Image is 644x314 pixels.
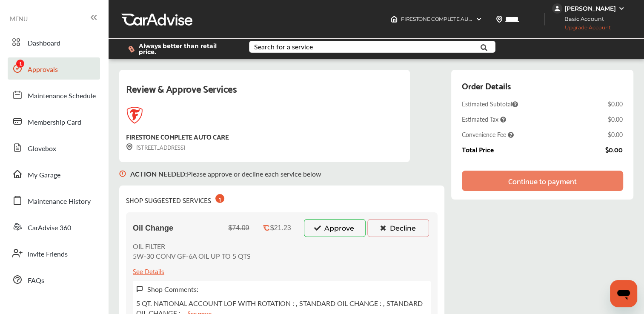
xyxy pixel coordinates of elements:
[610,280,637,307] iframe: Button to launch messaging window
[126,80,403,107] div: Review & Approve Services
[552,24,611,35] span: Upgrade Account
[508,177,577,185] div: Continue to payment
[10,15,28,22] span: MENU
[8,31,100,53] a: Dashboard
[28,170,60,181] span: My Garage
[28,91,96,102] span: Maintenance Schedule
[28,275,44,286] span: FAQs
[133,224,173,233] span: Oil Change
[8,189,100,211] a: Maintenance History
[8,163,100,185] a: My Garage
[608,130,623,139] div: $0.00
[133,251,251,261] p: 5W-30 CONV GF-6A OIL UP TO 5 QTS
[126,143,133,151] img: svg+xml;base64,PHN2ZyB3aWR0aD0iMTYiIGhlaWdodD0iMTciIHZpZXdCb3g9IjAgMCAxNiAxNyIgZmlsbD0ibm9uZSIgeG...
[462,115,506,123] span: Estimated Tax
[28,64,58,75] span: Approvals
[28,249,68,260] span: Invite Friends
[8,84,100,106] a: Maintenance Schedule
[8,137,100,159] a: Glovebox
[133,241,251,251] p: OIL FILTER
[401,16,638,22] span: FIRESTONE COMPLETE AUTO CARE , 850 CODDINGTOWN CTR Santa [PERSON_NAME] , CA 95401
[128,46,135,53] img: dollor_label_vector.a70140d1.svg
[126,192,224,206] div: SHOP SUGGESTED SERVICES
[28,117,81,128] span: Membership Card
[608,115,623,123] div: $0.00
[126,131,229,142] div: FIRESTONE COMPLETE AUTO CARE
[462,130,514,139] span: Convenience Fee
[8,268,100,291] a: FAQs
[608,100,623,108] div: $0.00
[130,169,321,179] p: Please approve or decline each service below
[475,16,482,23] img: header-down-arrow.9dd2ce7d.svg
[229,224,249,232] div: $74.09
[254,43,313,50] div: Search for a service
[139,43,235,55] span: Always better than retail price.
[462,100,518,108] span: Estimated Subtotal
[8,110,100,132] a: Membership Card
[391,16,398,23] img: header-home-logo.8d720a4f.svg
[28,223,71,234] span: CarAdvise 360
[367,219,429,237] button: Decline
[552,3,562,14] img: jVpblrzwTbfkPYzPPzSLxeg0AAAAASUVORK5CYII=
[564,5,616,12] div: [PERSON_NAME]
[147,284,198,294] label: Shop Comments:
[8,216,100,238] a: CarAdvise 360
[126,142,185,152] div: [STREET_ADDRESS]
[136,285,143,293] img: svg+xml;base64,PHN2ZyB3aWR0aD0iMTYiIGhlaWdodD0iMTciIHZpZXdCb3g9IjAgMCAxNiAxNyIgZmlsbD0ibm9uZSIgeG...
[270,224,291,232] div: $21.23
[130,169,187,179] b: ACTION NEEDED :
[119,162,126,186] img: svg+xml;base64,PHN2ZyB3aWR0aD0iMTYiIGhlaWdodD0iMTciIHZpZXdCb3g9IjAgMCAxNiAxNyIgZmlsbD0ibm9uZSIgeG...
[605,146,623,153] div: $0.00
[8,57,100,80] a: Approvals
[126,107,143,124] img: logo-firestone.png
[8,242,100,264] a: Invite Friends
[215,194,224,203] div: 1
[496,16,503,23] img: location_vector.a44bc228.svg
[28,143,56,154] span: Glovebox
[133,265,164,277] div: See Details
[618,5,625,12] img: WGsFRI8htEPBVLJbROoPRyZpYNWhNONpIPPETTm6eUC0GeLEiAAAAAElFTkSuQmCC
[28,38,60,49] span: Dashboard
[553,14,610,23] span: Basic Account
[304,219,366,237] button: Approve
[462,78,511,93] div: Order Details
[28,196,91,207] span: Maintenance History
[544,13,545,26] img: header-divider.bc55588e.svg
[462,146,494,153] div: Total Price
